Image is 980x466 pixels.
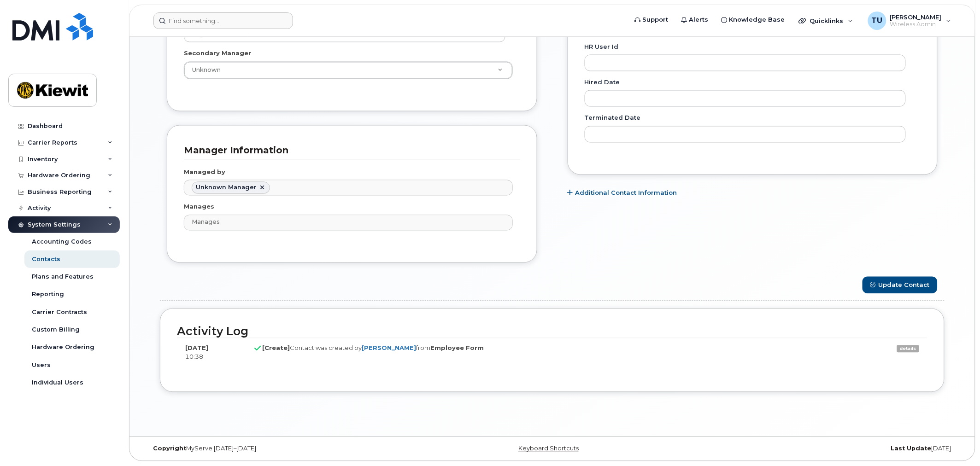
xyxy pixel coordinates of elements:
label: Managed by [184,168,225,177]
span: Unknown Manager [196,184,257,191]
div: MyServe [DATE]–[DATE] [146,445,417,453]
a: [PERSON_NAME] [362,344,416,352]
a: details [897,345,919,353]
a: Additional Contact Information [568,189,677,198]
button: Update Contact [863,277,938,294]
input: Find something... [153,12,293,29]
a: Unknown [184,62,512,79]
h2: Activity Log [177,326,927,338]
strong: Employee Form [430,344,484,352]
div: Tim Unger [862,12,958,30]
iframe: Messenger Launcher [940,426,973,459]
a: Keyboard Shortcuts [518,445,579,452]
div: Quicklinks [792,12,860,30]
span: Knowledge Base [729,15,785,24]
h3: Manager Information [184,145,513,157]
label: Hired Date [585,78,620,87]
span: Wireless Admin [890,21,942,28]
a: Knowledge Base [715,11,792,29]
span: Alerts [689,15,709,24]
td: Contact was created by from [246,338,835,367]
span: TU [872,15,883,26]
strong: Last Update [891,445,932,452]
label: Secondary Manager [184,49,251,58]
strong: [Create] [262,344,290,352]
div: [DATE] [687,445,958,453]
label: Manages [184,203,214,211]
a: Support [628,11,675,29]
label: Terminated Date [585,114,641,122]
span: [PERSON_NAME] [890,13,942,21]
label: HR user id [585,42,619,51]
strong: Copyright [153,445,186,452]
span: Support [643,15,669,24]
a: Alerts [675,11,715,29]
span: Quicklinks [810,17,844,24]
span: Unknown [187,66,221,75]
strong: [DATE] [185,344,208,352]
span: 10:38 [185,353,203,361]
